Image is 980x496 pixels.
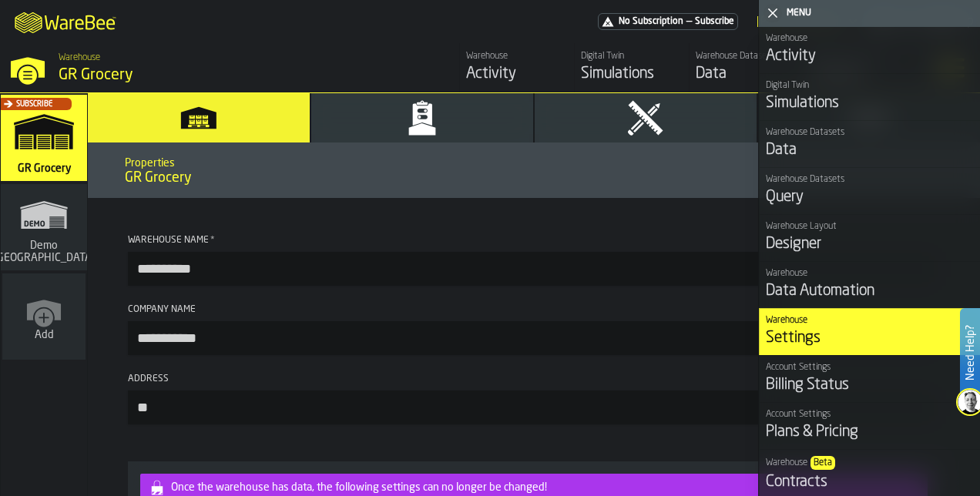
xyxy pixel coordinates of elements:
label: Need Help? [962,310,978,396]
div: Company Name [128,304,940,315]
span: Subscribe [695,16,734,27]
div: GR Grocery [59,65,336,86]
a: link-to-/wh/new [2,273,86,363]
div: Menu Subscription [598,13,738,30]
span: GR Grocery [125,169,192,186]
a: link-to-/wh/i/e451d98b-95f6-4604-91ff-c80219f9c36d/data [689,43,804,92]
label: button-toolbar-Warehouse Name [128,235,940,286]
div: DropdownMenuValue-Sandhya Gopakumar [757,15,839,28]
div: Digital Twin [581,51,683,62]
div: Warehouse Datasets [696,51,797,62]
div: title-GR Grocery [88,142,980,198]
h2: Sub Title [125,154,943,169]
div: Activity [466,63,568,85]
div: Data [696,63,797,85]
span: Add [35,329,54,341]
span: Required [210,235,215,246]
input: button-toolbar-Warehouse Name [128,252,940,286]
a: link-to-/wh/i/16932755-72b9-4ea4-9c69-3f1f3a500823/simulations [1,184,87,273]
a: link-to-/wh/i/e451d98b-95f6-4604-91ff-c80219f9c36d/simulations [1,95,87,184]
a: link-to-/wh/i/e451d98b-95f6-4604-91ff-c80219f9c36d/feed/ [459,43,574,92]
div: Warehouse [466,51,568,62]
div: Address [128,374,940,384]
label: button-toolbar-Company Name [128,304,940,355]
input: button-toolbar-Company Name [128,321,940,355]
span: — [686,16,692,27]
div: Warehouse Name [128,235,940,246]
input: button-toolbar-Address [128,390,940,424]
a: link-to-/wh/i/e451d98b-95f6-4604-91ff-c80219f9c36d/pricing/ [598,13,738,30]
div: Simulations [581,63,683,85]
div: DropdownMenuValue-Sandhya Gopakumar [750,12,861,31]
a: link-to-/wh/i/e451d98b-95f6-4604-91ff-c80219f9c36d/simulations [574,43,689,92]
label: button-toolbar-Address [128,374,940,424]
span: Warehouse [59,52,100,63]
span: No Subscription [619,16,683,27]
div: Once the warehouse has data, the following settings can no longer be changed! [171,481,921,494]
span: Subscribe [16,100,52,109]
